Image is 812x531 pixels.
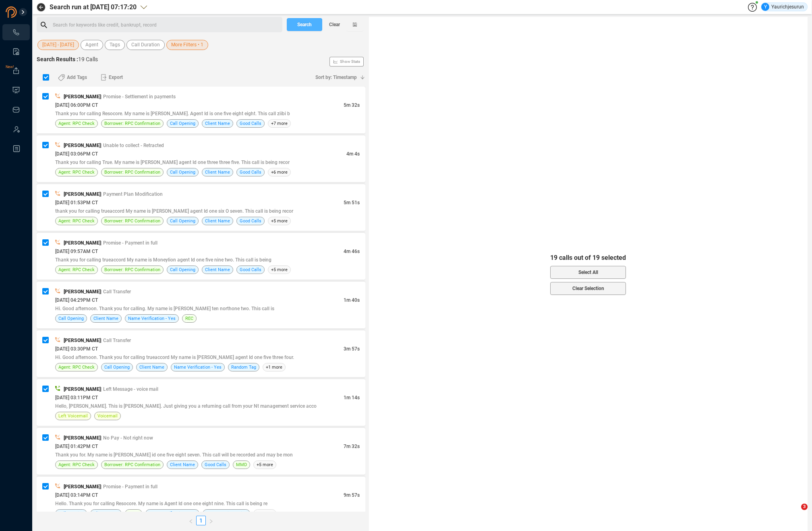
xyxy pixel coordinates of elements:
[64,143,101,148] span: [PERSON_NAME]
[550,282,626,295] button: Clear Selection
[785,504,804,523] iframe: Intercom live chat
[64,94,101,100] span: [PERSON_NAME]
[55,160,290,165] span: Thank you for calling True. My name is [PERSON_NAME] agent Id one three three five. This call is ...
[578,266,598,279] span: Select All
[64,338,101,343] span: [PERSON_NAME]
[64,484,101,490] span: [PERSON_NAME]
[268,217,291,225] span: +5 more
[344,249,360,254] span: 4m 46s
[209,519,213,524] span: right
[55,257,271,263] span: Thank you for calling trueaccord My name is Moneylion agent Id one five nine two. This call is being
[55,249,98,254] span: [DATE] 09:57AM CT
[55,346,98,352] span: [DATE] 03:30PM CT
[322,18,346,31] button: Clear
[174,363,222,371] span: Name Verification - Yes
[170,168,195,176] span: Call Opening
[340,13,360,110] span: Show Stats
[240,266,261,274] span: Good Calls
[126,40,165,50] button: Call Duration
[128,510,139,517] span: MMD
[149,510,196,517] span: Name Verification - Yes
[268,168,291,176] span: +6 more
[196,516,206,525] li: 1
[101,386,158,392] span: | Left Message - voice mail
[58,120,95,127] span: Agent: RPC Check
[37,56,78,62] span: Search Results :
[55,355,294,360] span: Hi. Good afternoon. Thank you for calling trueaccord My name is [PERSON_NAME] agent Id one five t...
[170,461,195,469] span: Client Name
[2,82,30,98] li: Visuals
[6,6,50,18] img: prodigal-logo
[6,59,14,75] span: New!
[12,67,20,75] a: New!
[101,143,164,148] span: | Unable to collect - Retracted
[93,510,118,517] span: Client Name
[550,266,626,279] button: Select All
[205,461,226,469] span: Good Calls
[287,18,322,31] button: Search
[764,3,767,11] span: Y
[170,120,195,127] span: Call Opening
[37,233,365,280] div: [PERSON_NAME]| Promise - Payment in full[DATE] 09:57AM CT4m 46sThank you for calling trueaccord M...
[188,519,193,524] span: left
[186,516,196,525] li: Previous Page
[55,395,98,400] span: [DATE] 03:11PM CT
[344,102,360,108] span: 5m 32s
[37,282,365,328] div: [PERSON_NAME]| Call Transfer[DATE] 04:29PM CT1m 40sHi. Good afternoon. Thank you for calling. My ...
[253,460,276,469] span: +5 more
[206,516,216,525] li: Next Page
[268,119,291,128] span: +7 more
[572,282,604,295] span: Clear Selection
[231,363,256,371] span: Random Tag
[64,240,101,246] span: [PERSON_NAME]
[104,461,160,469] span: Borrower: RPC Confirmation
[101,191,163,197] span: | Payment Plan Modification
[105,40,125,50] button: Tags
[93,315,118,322] span: Client Name
[58,217,95,225] span: Agent: RPC Check
[58,315,84,322] span: Call Opening
[55,403,317,409] span: Hello, [PERSON_NAME]. This is [PERSON_NAME]. Just giving you a returning call from your Nt manage...
[101,338,131,343] span: | Call Transfer
[67,71,87,84] span: Add Tags
[37,135,365,182] div: [PERSON_NAME]| Unable to collect - Retracted[DATE] 03:06PM CT4m 4sThank you for calling True. My ...
[101,94,176,100] span: | Promise - Settlement in payments
[55,452,293,458] span: Thank you for. My name is [PERSON_NAME] id one five eight seven. This call will be recorded and m...
[344,346,360,352] span: 3m 57s
[37,428,365,475] div: [PERSON_NAME]| No Pay - Not right now[DATE] 01:42PM CT7m 32sThank you for. My name is [PERSON_NAM...
[206,510,247,517] span: Payment Discussion
[253,509,276,518] span: +3 more
[170,217,195,225] span: Call Opening
[37,379,365,426] div: [PERSON_NAME]| Left Message - voice mail[DATE] 03:11PM CT1m 14sHello, [PERSON_NAME]. This is [PER...
[344,395,360,400] span: 1m 14s
[96,71,128,84] button: Export
[64,386,101,392] span: [PERSON_NAME]
[55,208,293,214] span: thank you for calling trueaccord My name is [PERSON_NAME] agent Id one six O seven. This call is ...
[205,266,230,274] span: Client Name
[97,412,118,420] span: Voicemail
[58,266,95,274] span: Agent: RPC Check
[55,151,98,157] span: [DATE] 03:06PM CT
[240,168,261,176] span: Good Calls
[64,289,101,295] span: [PERSON_NAME]
[236,461,247,469] span: MMD
[311,71,365,84] button: Sort by: Timestamp
[37,184,365,231] div: [PERSON_NAME]| Payment Plan Modification[DATE] 01:53PM CT5m 51sthank you for calling trueaccord M...
[206,516,216,525] button: right
[170,266,195,274] span: Call Opening
[58,461,95,469] span: Agent: RPC Check
[2,24,30,40] li: Interactions
[104,266,160,274] span: Borrower: RPC Confirmation
[53,71,92,84] button: Add Tags
[131,40,160,50] span: Call Duration
[205,217,230,225] span: Client Name
[344,492,360,498] span: 9m 57s
[50,2,137,12] span: Search run at [DATE] 07:17:20
[205,120,230,127] span: Client Name
[205,168,230,176] span: Client Name
[55,306,274,311] span: Hi. Good afternoon. Thank you for calling. My name is [PERSON_NAME] ten northone two. This call is
[110,40,120,50] span: Tags
[186,516,196,525] button: left
[550,253,626,263] span: 19 calls out of 19 selected
[346,151,360,157] span: 4m 4s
